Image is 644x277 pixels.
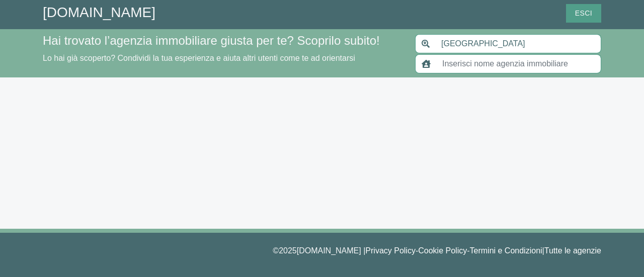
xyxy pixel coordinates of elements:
input: Inserisci nome agenzia immobiliare [436,54,601,73]
span: Esci [570,7,597,20]
p: Lo hai già scoperto? Condividi la tua esperienza e aiuta altri utenti come te ad orientarsi [43,52,403,64]
h4: Hai trovato l’agenzia immobiliare giusta per te? Scoprilo subito! [43,34,403,48]
a: Cookie Policy [418,246,467,255]
button: Esci [566,4,601,23]
a: [DOMAIN_NAME] [43,5,155,20]
input: Inserisci area di ricerca (Comune o Provincia) [435,34,601,53]
a: Privacy Policy [365,246,416,255]
a: Termini e Condizioni [470,246,542,255]
a: Tutte le agenzie [544,246,601,255]
p: © 2025 [DOMAIN_NAME] | - - | [43,245,601,257]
